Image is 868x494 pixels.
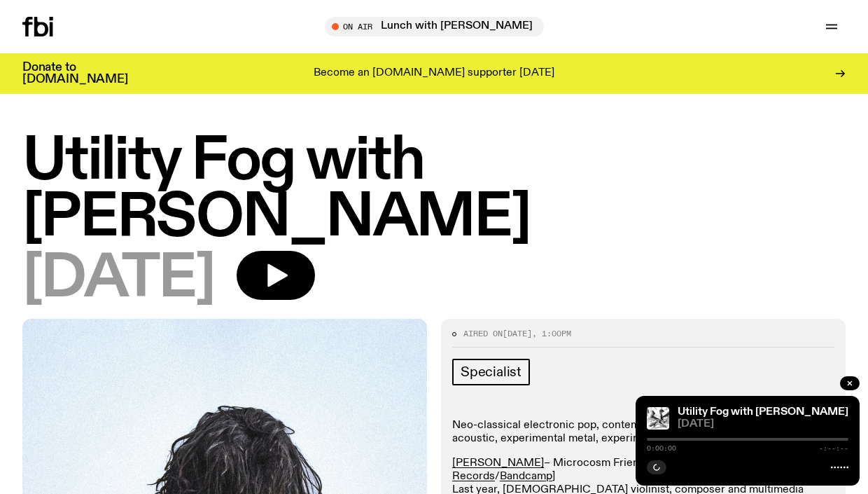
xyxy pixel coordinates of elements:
[22,133,846,247] h1: Utility Fog with [PERSON_NAME]
[22,251,214,308] span: [DATE]
[532,328,571,339] span: , 1:00pm
[452,359,530,385] a: Specialist
[678,406,848,418] a: Utility Fog with [PERSON_NAME]
[647,407,669,430] img: Cover to Slikback's album Attrition
[314,67,554,80] p: Become an [DOMAIN_NAME] supporter [DATE]
[325,17,544,36] button: On AirLunch with [PERSON_NAME]
[452,419,834,446] p: Neo-classical electronic pop, contemporary jazz both electronic and acoustic, experimental metal,...
[461,364,521,380] span: Specialist
[647,445,676,452] span: 0:00:00
[500,471,552,482] a: Bandcamp
[463,328,503,339] span: Aired on
[452,458,544,469] a: [PERSON_NAME]
[22,62,128,85] h3: Donate to [DOMAIN_NAME]
[503,328,532,339] span: [DATE]
[819,445,848,452] span: -:--:--
[678,419,848,430] span: [DATE]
